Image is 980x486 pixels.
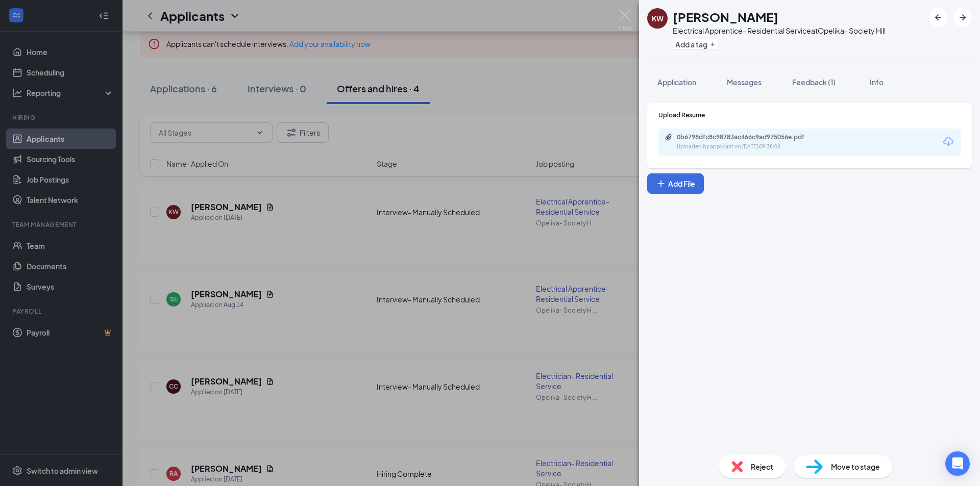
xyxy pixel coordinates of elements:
button: PlusAdd a tag [673,39,718,49]
div: KW [652,13,664,23]
svg: Download [942,136,954,148]
h1: [PERSON_NAME] [673,8,778,25]
span: Reject [751,461,773,472]
svg: ArrowLeftNew [932,11,944,23]
span: Info [870,78,884,87]
svg: Plus [656,178,666,189]
div: Uploaded by applicant on [DATE] 09:38:04 [677,143,830,151]
div: Upload Resume [658,111,961,119]
div: Electrical Apprentice- Residential Service at Opelika- Society Hill [673,25,886,36]
span: Application [657,78,696,87]
div: Open Intercom Messenger [945,451,970,476]
span: Move to stage [831,461,880,472]
a: Paperclip0b6798dfc8c98783ac466c9ad975056e.pdfUploaded by applicant on [DATE] 09:38:04 [665,133,830,151]
svg: Paperclip [665,133,673,141]
button: Add FilePlus [647,173,704,194]
span: Feedback (1) [792,78,836,87]
svg: Plus [709,41,716,47]
span: Messages [727,78,762,87]
button: ArrowRight [953,8,972,27]
div: 0b6798dfc8c98783ac466c9ad975056e.pdf [677,133,820,141]
svg: ArrowRight [957,11,969,23]
button: ArrowLeftNew [929,8,947,27]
